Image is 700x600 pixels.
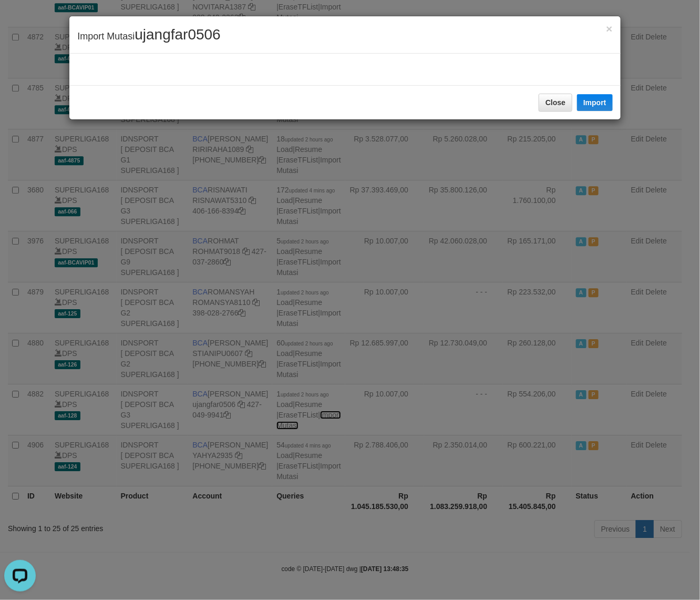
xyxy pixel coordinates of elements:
[606,23,612,34] button: Close
[606,23,612,35] span: ×
[539,94,572,111] button: Close
[4,4,36,36] button: Open LiveChat chat widget
[77,31,221,42] span: Import Mutasi
[135,26,220,43] span: ujangfar0506
[577,94,613,111] button: Import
